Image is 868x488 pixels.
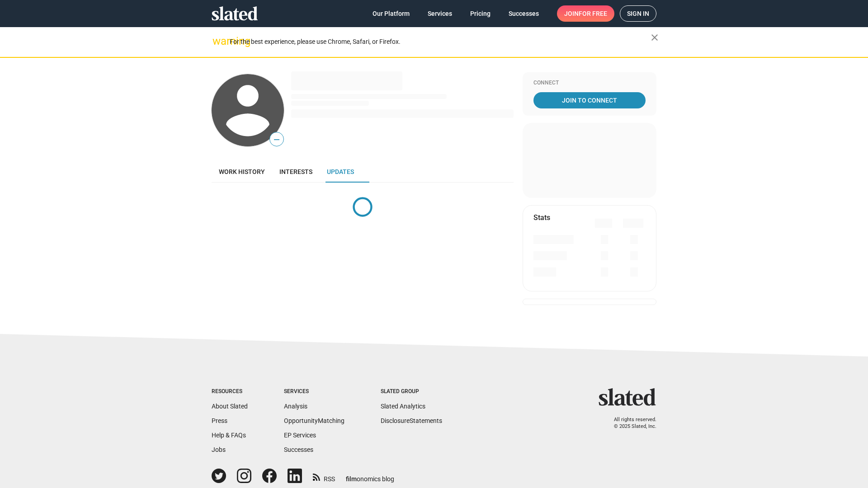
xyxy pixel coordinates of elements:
p: All rights reserved. © 2025 Slated, Inc. [604,417,656,430]
a: Joinfor free [557,5,614,22]
a: About Slated [212,403,248,410]
mat-card-title: Stats [533,213,550,222]
a: Services [420,5,459,22]
span: Services [428,5,452,22]
span: Sign in [627,6,649,21]
div: Slated Group [381,388,442,395]
span: Our Platform [373,5,410,22]
span: Successes [509,5,539,22]
a: Analysis [284,403,307,410]
a: Updates [320,161,361,183]
span: Join To Connect [535,92,644,108]
a: Jobs [212,446,226,453]
a: Press [212,417,227,424]
span: Updates [327,168,354,175]
span: Work history [219,168,265,175]
span: Pricing [470,5,491,22]
span: for free [579,5,607,22]
a: EP Services [284,432,316,439]
a: Sign in [620,5,656,22]
a: Work history [212,161,272,183]
mat-icon: warning [212,36,223,47]
a: Interests [272,161,320,183]
div: Services [284,388,344,395]
a: Slated Analytics [381,403,425,410]
div: Connect [533,80,646,87]
span: film [346,475,357,483]
a: RSS [313,469,335,483]
a: Pricing [463,5,498,22]
div: For the best experience, please use Chrome, Safari, or Firefox. [230,36,651,48]
a: Our Platform [365,5,417,22]
span: — [270,134,283,145]
a: Help & FAQs [212,432,246,439]
a: OpportunityMatching [284,417,344,424]
span: Interests [279,168,312,175]
a: DisclosureStatements [381,417,442,424]
a: Successes [284,446,313,453]
a: Join To Connect [533,92,646,108]
span: Join [564,5,607,22]
a: filmonomics blog [346,468,394,483]
mat-icon: close [649,32,660,43]
a: Successes [501,5,546,22]
div: Resources [212,388,248,395]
